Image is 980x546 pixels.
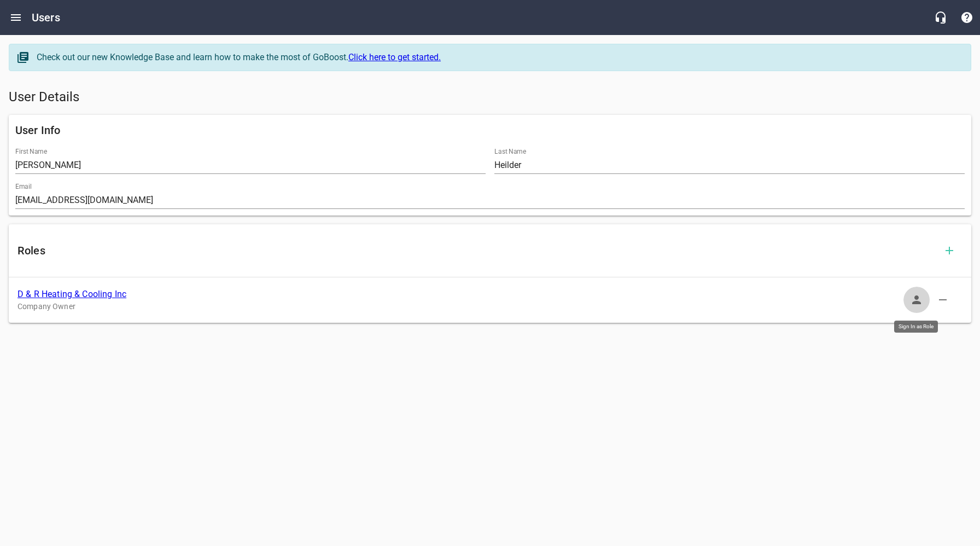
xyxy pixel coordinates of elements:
[936,237,962,264] button: Add Role
[954,4,980,31] button: Support Portal
[15,148,47,155] label: First Name
[3,4,29,31] button: Open drawer
[32,9,60,26] h6: Users
[494,148,526,155] label: Last Name
[37,51,960,64] div: Check out our new Knowledge Base and learn how to make the most of GoBoost.
[17,242,936,259] h6: Roles
[17,301,945,312] p: Company Owner
[927,4,954,31] button: Live Chat
[348,52,441,62] a: Click here to get started.
[15,121,965,139] h6: User Info
[9,89,971,106] h5: User Details
[15,183,32,190] label: Email
[17,289,126,299] a: D & R Heating & Cooling Inc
